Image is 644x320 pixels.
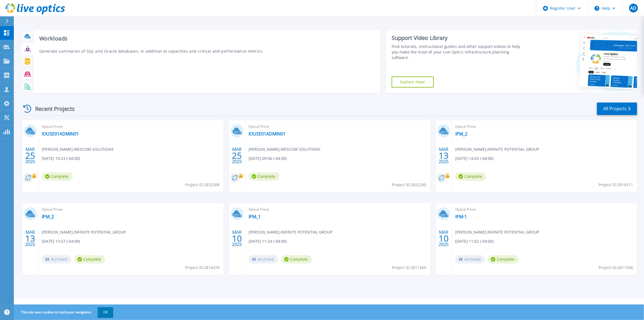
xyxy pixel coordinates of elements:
[39,35,375,42] h3: Workloads
[455,238,493,244] span: [DATE] 11:02 (-04:00)
[249,238,287,244] span: [DATE] 11:24 (-04:00)
[455,214,467,219] a: IPM-1
[42,206,220,213] span: Optical Prime
[439,153,449,158] span: 13
[15,307,113,317] span: This site uses cookies to track your navigation.
[281,255,312,263] span: Complete
[185,182,219,188] span: Project ID: 2832308
[455,131,467,137] a: IPM_2
[249,172,280,181] span: Complete
[74,255,105,263] span: Complete
[42,131,79,137] a: IOUSE01ADMIN01
[25,145,35,166] div: MAR 2025
[455,172,486,181] span: Complete
[455,229,539,235] span: [PERSON_NAME] , INFINITE POTENTIAL GROUP
[599,182,633,188] span: Project ID: 2816511
[232,145,242,166] div: MAR 2025
[21,102,82,116] div: Recent Projects
[232,236,242,241] span: 10
[249,255,278,263] span: Archived
[42,146,114,152] span: [PERSON_NAME] , WESCOM SOLUTIONS
[42,214,54,219] a: IPM_2
[42,255,71,263] span: Archived
[597,103,637,115] a: All Projects
[42,229,126,235] span: [PERSON_NAME] , INFINITE POTENTIAL GROUP
[455,124,634,130] span: Optical Prime
[98,307,113,317] button: OK
[25,236,35,241] span: 13
[232,228,242,249] div: MAR 2025
[455,255,485,263] span: Archived
[249,214,261,219] a: IPM_1
[42,155,80,162] span: [DATE] 10:23 (-04:00)
[438,145,449,166] div: MAR 2025
[392,34,521,42] div: Support Video Library
[392,265,426,271] span: Project ID: 2811569
[42,172,73,181] span: Complete
[392,44,521,60] div: Find tutorials, instructional guides and other support videos to help you make the most of your L...
[599,265,633,271] span: Project ID: 2811508
[455,206,634,213] span: Optical Prime
[249,131,286,137] a: IOUSE01ADMIN01
[392,76,434,88] a: Explore Now!
[39,48,375,54] p: Generate summaries of SQL and Oracle databases, in addition to capacities and critical and perfor...
[439,236,449,241] span: 10
[630,6,636,10] span: AD
[249,124,427,130] span: Optical Prime
[249,155,287,162] span: [DATE] 09:56 (-04:00)
[232,153,242,158] span: 25
[25,153,35,158] span: 25
[249,229,332,235] span: [PERSON_NAME] , INFINITE POTENTIAL GROUP
[392,182,426,188] span: Project ID: 2832240
[488,255,519,263] span: Complete
[249,146,320,152] span: [PERSON_NAME] , WESCOM SOLUTIONS
[438,228,449,249] div: MAR 2025
[25,228,35,249] div: MAR 2025
[42,124,220,130] span: Optical Prime
[42,238,80,244] span: [DATE] 13:57 (-04:00)
[455,146,539,152] span: [PERSON_NAME] , INFINITE POTENTIAL GROUP
[249,206,427,213] span: Optical Prime
[185,265,219,271] span: Project ID: 2816478
[455,155,493,162] span: [DATE] 14:03 (-04:00)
